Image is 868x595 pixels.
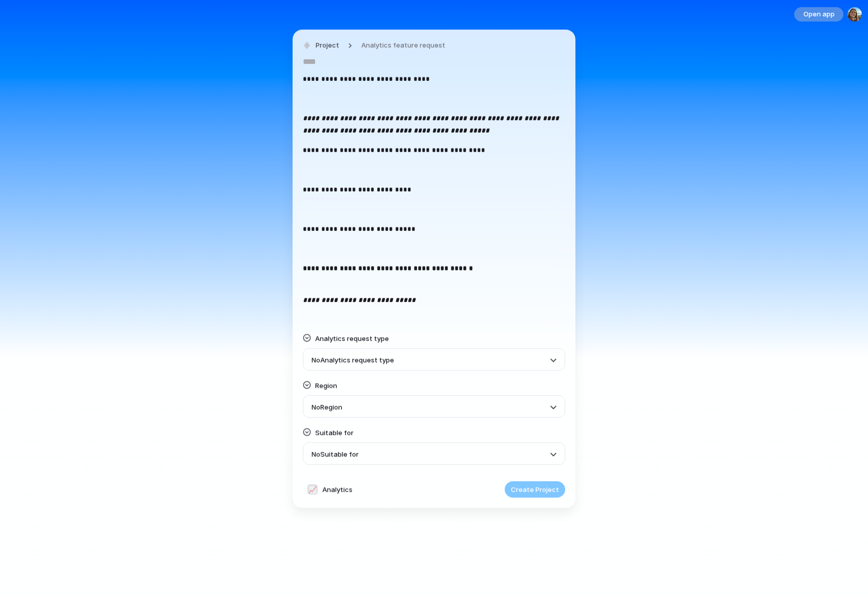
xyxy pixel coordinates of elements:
span: Suitable for [315,429,354,437]
button: Open app [794,7,843,22]
span: Project [316,40,339,51]
span: Open app [803,9,835,19]
button: Project [300,38,342,53]
span: Analytics feature request [361,40,445,51]
span: No Suitable for [312,450,359,458]
span: No Analytics request type [312,356,394,364]
button: Analytics feature request [355,38,451,53]
div: 📈 [307,484,318,495]
span: Region [315,381,337,390]
span: Analytics [322,484,353,495]
span: No Region [312,403,342,411]
span: Analytics request type [315,334,389,343]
